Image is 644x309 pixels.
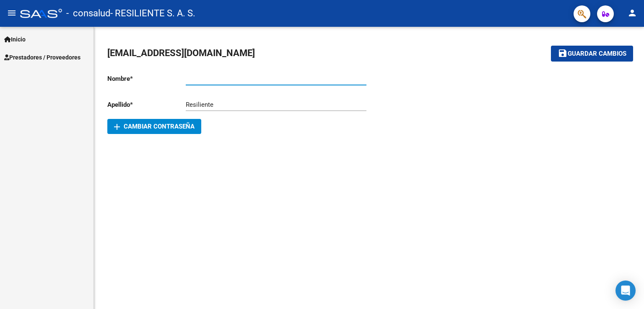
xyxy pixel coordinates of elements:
[110,4,195,23] span: - RESILIENTE S. A. S.
[66,4,110,23] span: - consalud
[4,35,26,44] span: Inicio
[107,100,186,109] p: Apellido
[627,8,637,18] mat-icon: person
[558,48,568,58] mat-icon: save
[615,281,636,301] div: Open Intercom Messenger
[107,48,255,58] span: [EMAIL_ADDRESS][DOMAIN_NAME]
[114,123,195,130] span: Cambiar Contraseña
[4,53,80,62] span: Prestadores / Proveedores
[568,50,626,58] span: Guardar cambios
[107,119,201,134] button: Cambiar Contraseña
[112,122,122,132] mat-icon: add
[551,46,633,61] button: Guardar cambios
[7,8,17,18] mat-icon: menu
[107,74,186,83] p: Nombre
